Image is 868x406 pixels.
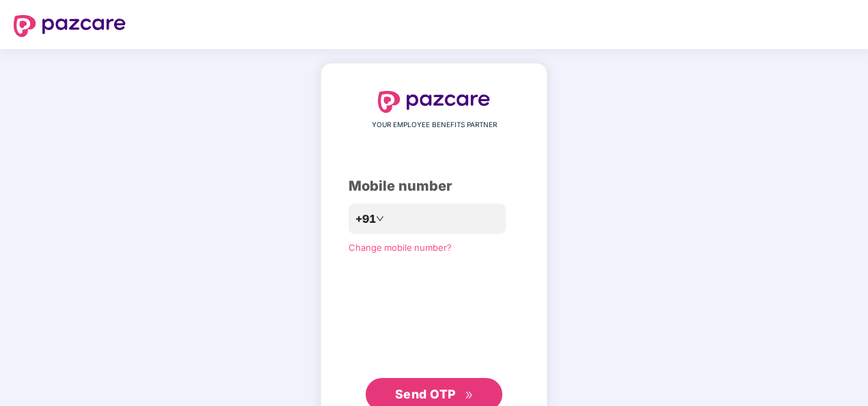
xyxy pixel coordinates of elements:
span: down [376,215,384,223]
img: logo [14,15,126,37]
span: Send OTP [395,387,456,401]
img: logo [378,91,490,113]
div: Mobile number [349,176,519,197]
span: YOUR EMPLOYEE BENEFITS PARTNER [372,120,497,131]
a: Change mobile number? [349,242,452,253]
span: +91 [355,211,376,228]
span: double-right [465,391,474,400]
